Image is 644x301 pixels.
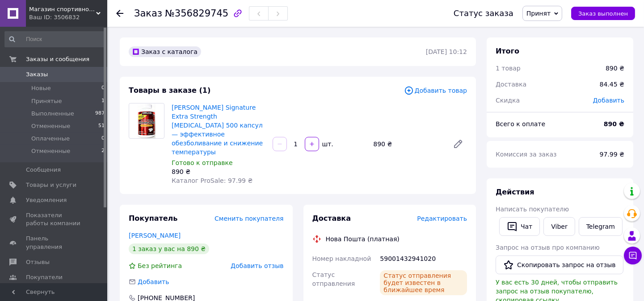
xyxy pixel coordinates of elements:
span: 51 [98,122,105,130]
span: 987 [95,110,105,118]
input: Поиск [4,31,105,47]
a: Редактировать [449,135,467,153]
span: Доставка [312,214,351,223]
span: 0 [101,135,105,143]
div: Статус отправления будет известен в ближайшее время [380,270,467,295]
span: Товары и услуги [26,181,76,189]
span: Заказы и сообщения [26,55,89,63]
span: Товары в заказе (1) [129,86,210,95]
span: Сменить покупателя [215,215,283,222]
span: Выполненные [31,110,74,118]
span: Панель управления [26,235,83,251]
span: Показатели работы компании [26,211,83,227]
div: Статус заказа [454,9,514,18]
span: Принят [526,10,551,17]
a: [PERSON_NAME] Signature Extra Strength [MEDICAL_DATA] 500 капсул — эффективное обезболивание и сн... [172,104,263,156]
span: Действия [496,188,535,196]
span: Сообщения [26,166,61,174]
span: Добавить отзыв [231,262,283,269]
span: Написать покупателю [496,206,569,213]
span: Заказ выполнен [578,10,628,17]
div: 890 ₴ [370,138,446,150]
span: Магазин спортивного питания - Fit Magazine [29,5,96,13]
span: Готово к отправке [172,159,233,166]
span: Номер накладной [312,255,371,262]
time: [DATE] 10:12 [426,48,467,55]
span: Добавить товар [404,86,467,95]
span: 1 товар [496,65,521,72]
span: Добавить [138,278,169,285]
span: Отзывы [26,258,50,266]
span: Заказы [26,70,48,78]
span: Скидка [496,97,520,104]
span: Итого [496,47,519,55]
a: Telegram [579,217,623,236]
button: Заказ выполнен [571,7,635,20]
div: Нова Пошта (платная) [324,235,402,243]
span: Каталог ProSale: 97.99 ₴ [172,177,253,184]
span: Уведомления [26,196,67,204]
div: 59001432941020 [378,251,469,267]
div: Вернуться назад [116,9,123,18]
button: Скопировать запрос на отзыв [496,256,623,274]
b: 890 ₴ [604,120,624,128]
span: 1 [101,97,105,105]
span: Отмененные [31,147,70,155]
span: Комиссия за заказ [496,151,557,158]
span: 0 [101,84,105,92]
div: 1 заказ у вас на 890 ₴ [129,243,209,254]
span: Редактировать [417,215,467,222]
span: Добавить [593,97,624,104]
div: 890 ₴ [606,64,624,73]
div: 890 ₴ [172,167,265,176]
span: Новые [31,84,51,92]
span: Отмененные [31,122,70,130]
img: Kirkland Signature Extra Strength Acetaminophen 500 капсул — эффективное обезболивание и снижение... [138,103,156,138]
span: Принятые [31,97,62,105]
button: Чат с покупателем [624,247,642,264]
div: шт. [320,140,334,148]
span: Покупатели [26,273,63,281]
a: Viber [543,217,575,236]
span: 2 [101,147,105,155]
span: Заказ [134,8,162,19]
div: 84.45 ₴ [594,74,630,94]
span: 97.99 ₴ [600,151,624,158]
span: Доставка [496,81,526,88]
span: Запрос на отзыв про компанию [496,244,600,251]
span: №356829745 [165,8,228,19]
span: Оплаченные [31,135,70,143]
button: Чат [499,217,540,236]
div: Ваш ID: 3506832 [29,13,107,21]
span: Покупатель [129,214,177,223]
div: Заказ с каталога [129,46,201,57]
span: Без рейтинга [138,262,182,269]
a: [PERSON_NAME] [129,232,181,239]
span: Статус отправления [312,271,355,287]
span: Всего к оплате [496,120,545,128]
